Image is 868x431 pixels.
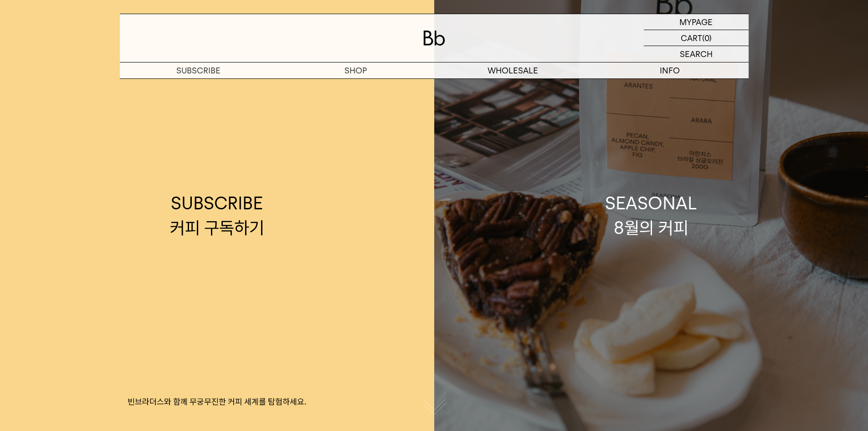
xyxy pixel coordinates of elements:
[679,14,713,30] p: MYPAGE
[434,62,591,78] p: WHOLESALE
[681,30,702,46] p: CART
[120,62,277,78] a: SUBSCRIBE
[277,62,434,78] a: SHOP
[591,62,749,78] p: INFO
[605,191,697,239] div: SEASONAL 8월의 커피
[423,31,445,46] img: 로고
[680,46,713,62] p: SEARCH
[702,30,712,46] p: (0)
[170,191,264,239] div: SUBSCRIBE 커피 구독하기
[644,30,749,46] a: CART (0)
[644,14,749,30] a: MYPAGE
